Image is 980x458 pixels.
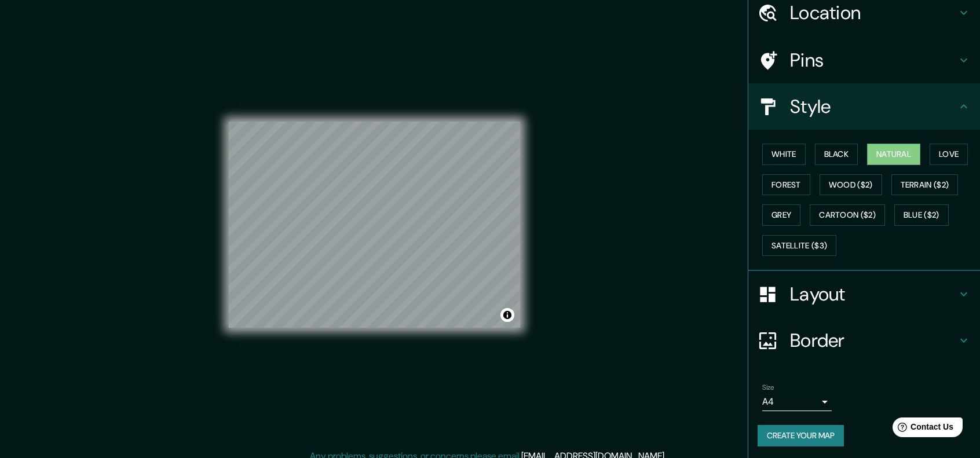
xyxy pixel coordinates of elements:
div: Style [748,83,980,130]
button: Natural [867,144,920,165]
div: A4 [762,393,832,411]
h4: Location [790,1,957,24]
button: Satellite ($3) [762,235,836,257]
button: Cartoon ($2) [810,204,885,226]
h4: Style [790,95,957,118]
button: Terrain ($2) [891,174,959,196]
div: Layout [748,271,980,317]
h4: Pins [790,49,957,72]
div: Border [748,317,980,364]
button: Love [930,144,968,165]
button: White [762,144,806,165]
button: Forest [762,174,810,196]
button: Black [815,144,858,165]
canvas: Map [229,122,520,328]
button: Create your map [758,425,844,446]
h4: Layout [790,283,957,306]
h4: Border [790,329,957,352]
div: Pins [748,37,980,83]
button: Wood ($2) [820,174,882,196]
button: Toggle attribution [500,308,514,322]
button: Grey [762,204,800,226]
iframe: Help widget launcher [877,413,967,445]
button: Blue ($2) [894,204,949,226]
label: Size [762,383,774,393]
